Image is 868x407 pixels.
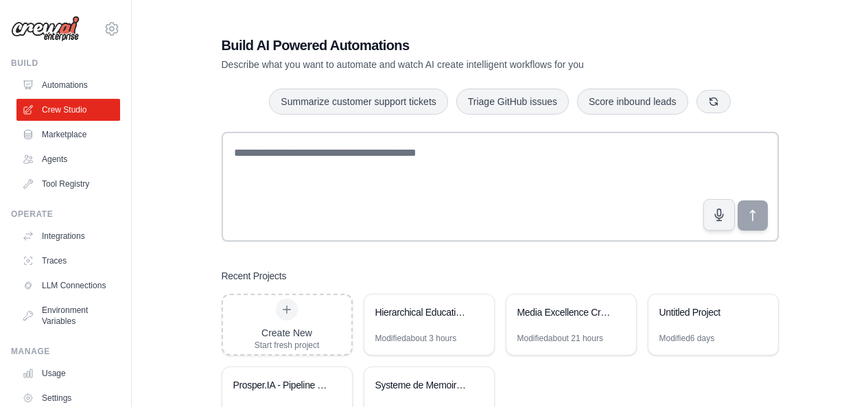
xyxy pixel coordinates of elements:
div: Prosper.IA - Pipeline Trading Quantitatif [233,378,327,392]
a: Agents [16,148,120,170]
p: Describe what you want to automate and watch AI create intelligent workflows for you [222,58,683,71]
div: Create New [255,326,320,340]
h1: Build AI Powered Automations [222,36,683,55]
a: Automations [16,74,120,96]
div: Untitled Project [659,305,753,319]
div: Operate [11,209,120,220]
button: Get new suggestions [696,90,731,113]
button: Summarize customer support tickets [269,89,447,115]
a: Crew Studio [16,99,120,121]
a: Usage [16,362,120,384]
div: Modified 6 days [659,333,715,344]
button: Click to speak your automation idea [703,199,735,231]
a: LLM Connections [16,275,120,296]
div: Media Excellence Crew - Agence Marketing Automatisee [517,305,611,319]
div: Hierarchical Educational AI System [375,305,469,319]
a: Traces [16,250,120,272]
h3: Recent Projects [222,269,287,283]
div: Build [11,58,120,69]
div: Modified about 3 hours [375,333,457,344]
button: Triage GitHub issues [456,89,569,115]
div: Systeme de Memoire Conversationnelle [375,378,469,392]
a: Integrations [16,225,120,247]
a: Tool Registry [16,173,120,195]
div: Manage [11,346,120,357]
a: Environment Variables [16,299,120,332]
img: Logo [11,16,80,42]
div: Start fresh project [255,340,320,351]
div: Modified about 21 hours [517,333,603,344]
button: Score inbound leads [577,89,688,115]
a: Marketplace [16,124,120,146]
